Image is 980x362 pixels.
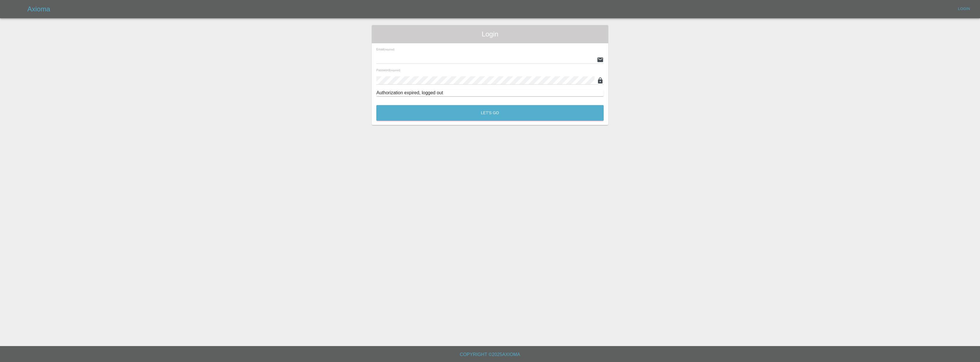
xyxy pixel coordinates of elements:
[27,5,50,14] h5: Axioma
[376,89,604,96] div: Authorization expired, logged out
[376,105,604,121] button: Let's Go
[5,351,975,359] h6: Copyright © 2025 Axioma
[384,48,395,51] small: (required)
[376,30,604,39] span: Login
[955,5,973,13] a: Login
[376,68,400,72] span: Password
[390,69,400,72] small: (required)
[376,48,395,51] span: Email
